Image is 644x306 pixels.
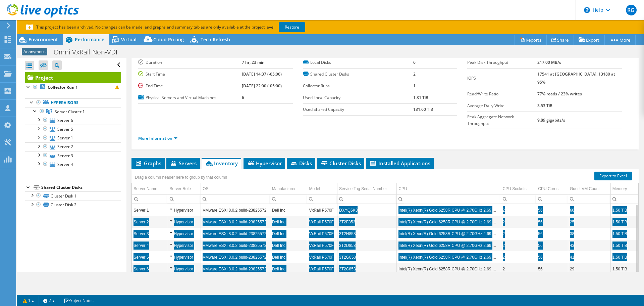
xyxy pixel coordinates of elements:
td: Server Name Column [132,183,168,195]
td: Column Guest VM Count, Value 25 [568,216,610,228]
a: Server 2 [25,142,121,151]
span: Environment [29,36,58,43]
td: Column Model, Filter cell [307,194,337,204]
a: Export to Excel [594,172,632,180]
div: CPU Sockets [503,185,527,193]
td: Column CPU Cores, Value 56 [536,228,568,239]
label: Local Disks [303,59,413,66]
td: Column Server Role, Value Hypervisor [168,251,201,263]
td: Column CPU Sockets, Value 2 [501,239,536,251]
td: Column Manufacturer, Value Dell Inc. [270,239,307,251]
td: Column CPU, Value Intel(R) Xeon(R) Gold 6258R CPU @ 2.70GHz 2.69 GHz [397,228,501,239]
label: Duration [138,59,242,66]
div: Shared Cluster Disks [41,183,121,191]
td: Column CPU Cores, Value 56 [536,204,568,216]
td: Column Guest VM Count, Value 60 [568,204,610,216]
td: Column Model, Value VxRail P570F [307,251,337,263]
td: Column Server Name, Value Server 6 [132,263,168,275]
div: Hypervisor [170,253,199,261]
td: Memory Column [610,183,638,195]
b: Collector Run 1 [48,84,78,90]
b: 17541 at [GEOGRAPHIC_DATA], 13180 at 95% [537,71,615,85]
span: Tech Refresh [201,36,230,43]
label: Collector Runs [303,83,413,89]
a: Server 5 [25,125,121,133]
td: Column CPU Cores, Filter cell [536,194,568,204]
td: Column OS, Value VMware ESXi 8.0.2 build-23825572 [201,251,270,263]
td: Column Memory, Filter cell [610,194,638,204]
a: Project Notes [59,296,98,305]
td: Column Server Role, Filter cell [168,194,201,204]
td: Column OS, Value VMware ESXi 8.0.2 build-23825572 [201,204,270,216]
a: Export [574,35,605,45]
td: OS Column [201,183,270,195]
td: Column Server Role, Value Hypervisor [168,263,201,275]
span: Servers [170,160,197,167]
td: Column Service Tag Serial Number, Value 3T2D853 [337,239,397,251]
td: Column Server Name, Value Server 3 [132,228,168,239]
td: Column Memory, Value 1.50 TiB [610,251,638,263]
td: Column Service Tag Serial Number, Value 3T2C853 [337,263,397,275]
h1: Omni VxRail Non-VDI [51,48,128,56]
div: Hypervisor [170,206,199,214]
label: Used Shared Capacity [303,106,413,113]
td: Column CPU, Value Intel(R) Xeon(R) Gold 6258R CPU @ 2.70GHz 2.69 GHz [397,216,501,228]
td: Column CPU, Value Intel(R) Xeon(R) Gold 6258R CPU @ 2.70GHz 2.69 GHz [397,239,501,251]
td: Column CPU Sockets, Value 2 [501,251,536,263]
div: OS [203,185,208,193]
td: Column Server Name, Value Server 4 [132,239,168,251]
td: Column CPU Sockets, Value 2 [501,216,536,228]
div: Guest VM Count [570,185,600,193]
div: CPU Cores [538,185,558,193]
td: Column Model, Value VxRail P570F [307,239,337,251]
b: 9.89 gigabits/s [537,117,565,123]
td: Column Server Role, Value Hypervisor [168,228,201,239]
td: Column CPU Cores, Value 56 [536,216,568,228]
td: Column OS, Value VMware ESXi 8.0.2 build-23825572 [201,263,270,275]
div: Drag a column header here to group by that column [133,173,229,182]
td: Column Manufacturer, Value Dell Inc. [270,216,307,228]
span: Installed Applications [369,160,430,167]
td: Column CPU Sockets, Value 2 [501,263,536,275]
td: Column CPU Sockets, Value 2 [501,228,536,239]
div: CPU [398,185,407,193]
td: Column Server Name, Value Server 1 [132,204,168,216]
td: Column Manufacturer, Value Dell Inc. [270,251,307,263]
td: Column Guest VM Count, Value 38 [568,228,610,239]
td: Guest VM Count Column [568,183,610,195]
span: Disks [290,160,312,167]
td: Column Memory, Value 1.50 TiB [610,216,638,228]
div: Hypervisor [170,265,199,273]
div: Hypervisor [170,242,199,250]
td: CPU Column [397,183,501,195]
label: Read/Write Ratio [467,91,537,97]
td: Column Server Name, Filter cell [132,194,168,204]
td: Column Service Tag Serial Number, Value DXYQ5K3 [337,204,397,216]
label: Shared Cluster Disks [303,71,413,78]
b: 217.00 MB/s [537,59,561,65]
div: Server Name [133,185,157,193]
td: Column Service Tag Serial Number, Value 3T2G853 [337,251,397,263]
div: Memory [612,185,627,193]
td: Column OS, Value VMware ESXi 8.0.2 build-23825572 [201,216,270,228]
td: Column Model, Value VxRail P570F [307,263,337,275]
a: Server 4 [25,160,121,169]
td: Column Memory, Value 1.50 TiB [610,263,638,275]
td: Column Service Tag Serial Number, Value 3T2H853 [337,228,397,239]
td: Column Guest VM Count, Value 29 [568,263,610,275]
td: Column CPU Cores, Value 56 [536,239,568,251]
td: Column Manufacturer, Filter cell [270,194,307,204]
b: [DATE] 22:00 (-05:00) [242,83,282,89]
td: Column Memory, Value 1.50 TiB [610,239,638,251]
a: More [604,35,636,45]
b: [DATE] 14:37 (-05:00) [242,71,282,77]
b: 131.60 TiB [413,106,433,112]
a: Reports [515,35,547,45]
td: Column Server Role, Value Hypervisor [168,239,201,251]
b: 77% reads / 23% writes [537,91,582,97]
div: Hypervisor [170,218,199,226]
div: Hypervisor [170,230,199,238]
td: Column Manufacturer, Value Dell Inc. [270,228,307,239]
td: Column Model, Value VxRail P570F [307,204,337,216]
label: Peak Aggregate Network Throughput [467,114,537,127]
